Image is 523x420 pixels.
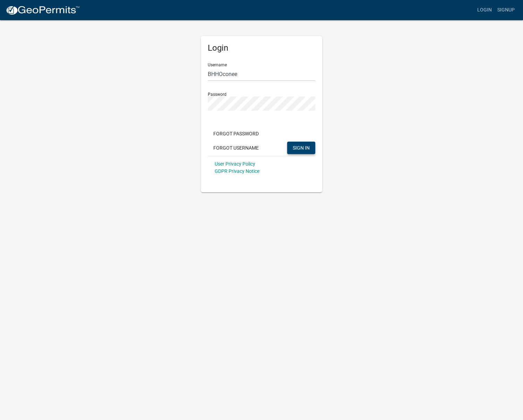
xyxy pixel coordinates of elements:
h5: Login [208,43,315,53]
button: Forgot Password [208,127,264,140]
button: SIGN IN [287,142,315,154]
a: Signup [495,3,517,17]
button: Forgot Username [208,142,264,154]
a: GDPR Privacy Notice [215,168,259,174]
a: User Privacy Policy [215,161,255,167]
a: Login [474,3,495,17]
span: SIGN IN [293,145,310,150]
